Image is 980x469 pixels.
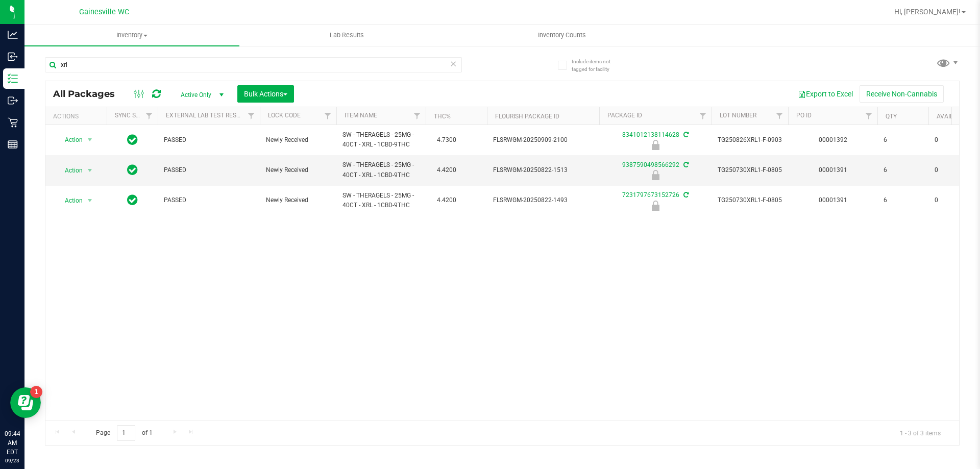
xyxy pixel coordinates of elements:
[30,386,42,398] iframe: Resource center unread badge
[342,191,420,210] span: SW - THERAGELS - 25MG - 40CT - XRL - 1CBD-9THC
[268,112,301,119] a: Lock Code
[56,163,83,178] span: Action
[164,165,254,175] span: PASSED
[432,193,461,208] span: 4.4200
[434,113,451,120] a: THC%
[127,163,138,177] span: In Sync
[682,161,689,168] span: Sync from Compliance System
[695,107,712,125] a: Filter
[682,131,689,138] span: Sync from Compliance System
[432,133,461,147] span: 4.7300
[791,85,860,103] button: Export to Excel
[164,135,254,145] span: PASSED
[53,88,125,100] span: All Packages
[409,107,426,125] a: Filter
[115,112,154,119] a: Sync Status
[24,31,239,40] span: Inventory
[243,107,260,125] a: Filter
[166,112,246,119] a: External Lab Test Result
[886,113,897,120] a: Qty
[244,90,287,98] span: Bulk Actions
[598,170,713,180] div: Newly Received
[237,85,294,103] button: Bulk Actions
[819,136,847,143] a: 00001392
[937,113,967,120] a: Available
[884,165,922,175] span: 6
[10,387,41,418] iframe: Resource center
[598,140,713,150] div: Newly Received
[127,133,138,147] span: In Sync
[8,30,18,40] inline-svg: Analytics
[8,139,18,150] inline-svg: Reports
[493,195,593,205] span: FLSRWGM-20250822-1493
[84,163,96,178] span: select
[84,193,96,208] span: select
[622,191,679,199] a: 7231797673152726
[892,425,949,440] span: 1 - 3 of 3 items
[682,191,689,199] span: Sync from Compliance System
[141,107,158,125] a: Filter
[935,135,973,145] span: 0
[266,195,330,205] span: Newly Received
[316,31,378,40] span: Lab Results
[819,166,847,174] a: 00001391
[894,8,961,16] span: Hi, [PERSON_NAME]!
[84,133,96,147] span: select
[342,130,420,150] span: SW - THERAGELS - 25MG - 40CT - XRL - 1CBD-9THC
[622,161,679,168] a: 9387590498566292
[8,95,18,106] inline-svg: Outbound
[8,117,18,128] inline-svg: Retail
[819,196,847,204] a: 00001391
[342,160,420,180] span: SW - THERAGELS - 25MG - 40CT - XRL - 1CBD-9THC
[884,135,922,145] span: 6
[718,165,782,175] span: TG250730XRL1-F-0805
[320,107,336,125] a: Filter
[53,113,103,120] div: Actions
[87,425,161,441] span: Page of 1
[861,107,877,125] a: Filter
[432,163,461,178] span: 4.4200
[495,113,559,120] a: Flourish Package ID
[24,24,239,46] a: Inventory
[598,201,713,211] div: Newly Received
[796,112,812,119] a: PO ID
[884,195,922,205] span: 6
[935,165,973,175] span: 0
[345,112,377,119] a: Item Name
[164,195,254,205] span: PASSED
[524,31,600,40] span: Inventory Counts
[860,85,944,103] button: Receive Non-Cannabis
[127,193,138,207] span: In Sync
[8,73,18,84] inline-svg: Inventory
[266,135,330,145] span: Newly Received
[8,52,18,62] inline-svg: Inbound
[5,429,20,457] p: 09:44 AM EDT
[117,425,135,441] input: 1
[239,24,454,46] a: Lab Results
[720,112,756,119] a: Lot Number
[56,193,83,208] span: Action
[56,133,83,147] span: Action
[5,457,20,464] p: 09/23
[935,195,973,205] span: 0
[718,135,782,145] span: TG250826XRL1-F-0903
[493,135,593,145] span: FLSRWGM-20250909-2100
[79,8,129,16] span: Gainesville WC
[607,112,642,119] a: Package ID
[622,131,679,138] a: 8341012138114628
[718,195,782,205] span: TG250730XRL1-F-0805
[454,24,669,46] a: Inventory Counts
[45,57,462,72] input: Search Package ID, Item Name, SKU, Lot or Part Number...
[771,107,788,125] a: Filter
[572,58,623,73] span: Include items not tagged for facility
[450,57,457,70] span: Clear
[493,165,593,175] span: FLSRWGM-20250822-1513
[266,165,330,175] span: Newly Received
